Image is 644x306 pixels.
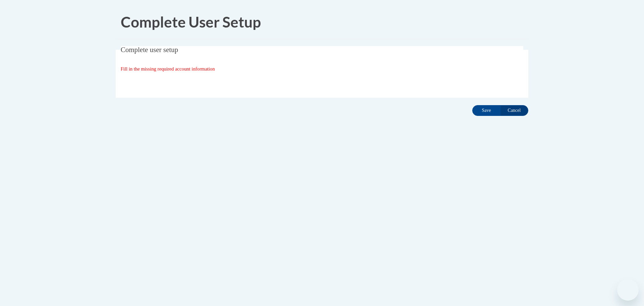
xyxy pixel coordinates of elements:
span: Complete User Setup [121,13,261,31]
iframe: Button to launch messaging window [617,279,639,301]
input: Save [472,105,500,116]
span: Fill in the missing required account information [121,66,215,72]
input: Cancel [500,105,528,116]
span: Complete user setup [121,46,178,54]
